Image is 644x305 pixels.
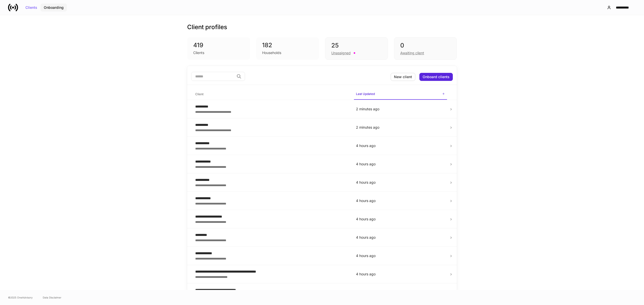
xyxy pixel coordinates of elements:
button: Onboard clients [419,73,453,81]
p: 4 hours ago [356,162,445,167]
div: Awaiting client [400,50,424,56]
button: New client [391,73,415,81]
div: 25 [331,41,382,49]
div: 0 [400,41,451,49]
span: © 2025 OneAdvisory [8,295,33,299]
div: Clients [193,50,204,55]
p: 4 hours ago [356,198,445,203]
div: 25Unassigned [325,37,388,60]
div: 419 [193,41,244,49]
p: 4 hours ago [356,272,445,277]
button: Clients [22,4,41,12]
p: 2 minutes ago [356,107,445,112]
div: 0Awaiting client [394,37,457,60]
p: 2 minutes ago [356,125,445,130]
button: Onboarding [41,4,67,12]
h6: Client [195,92,204,96]
p: 4 hours ago [356,217,445,222]
p: 4 hours ago [356,253,445,258]
a: Data Disclaimer [43,295,61,299]
div: Onboard clients [423,75,450,79]
div: Households [262,50,281,55]
div: Unassigned [331,50,351,56]
p: 4 hours ago [356,235,445,240]
div: Onboarding [44,6,64,9]
p: 4 hours ago [356,143,445,148]
div: New client [394,75,412,79]
h6: Last Updated [356,91,375,96]
h3: Client profiles [187,23,227,31]
div: Clients [25,6,37,9]
p: 4 hours ago [356,180,445,185]
span: Last Updated [354,89,447,100]
span: Client [193,89,350,99]
div: 182 [262,41,313,49]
